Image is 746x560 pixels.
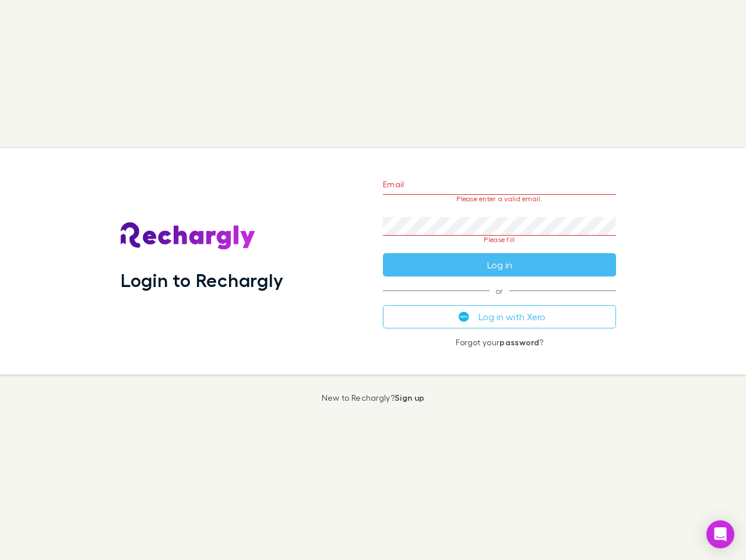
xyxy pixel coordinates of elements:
h1: Login to Rechargly [121,269,283,291]
a: Sign up [395,393,424,402]
p: New to Rechargly? [322,393,425,402]
img: Rechargly's Logo [121,222,256,250]
span: or [383,290,616,291]
p: Forgot your ? [383,338,616,347]
button: Log in [383,253,616,276]
button: Log in with Xero [383,305,616,328]
p: Please enter a valid email. [383,195,616,203]
p: Please fill [383,236,616,244]
img: Xero's logo [459,311,469,322]
a: password [499,337,539,347]
div: Open Intercom Messenger [706,520,734,548]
